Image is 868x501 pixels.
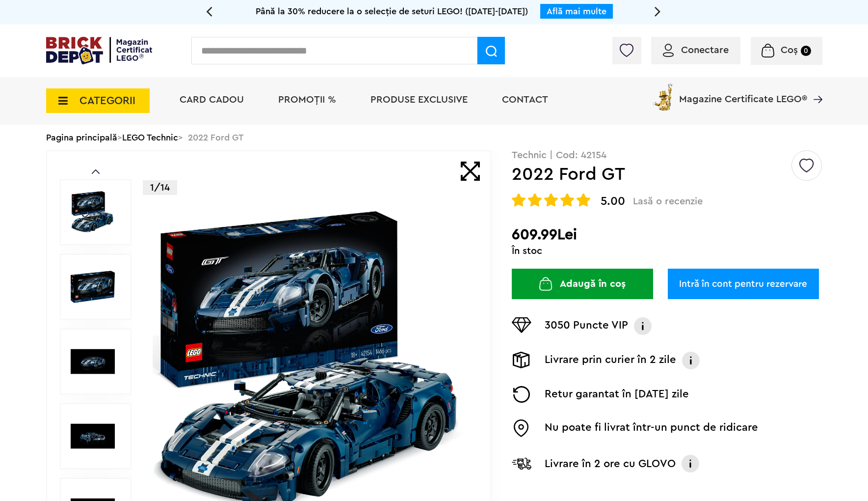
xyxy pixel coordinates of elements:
[143,180,177,195] p: 1/14
[545,317,628,335] p: 3050 Puncte VIP
[370,95,468,105] a: Produse exclusive
[512,419,531,437] img: Easybox
[512,457,531,470] img: Livrare Glovo
[545,419,758,437] p: Nu poate fi livrat într-un punct de ridicare
[633,317,653,335] img: Info VIP
[512,317,531,333] img: Puncte VIP
[46,133,117,142] a: Pagina principală
[180,95,244,105] a: Card Cadou
[512,386,531,403] img: Returnare
[577,193,590,207] img: Evaluare cu stele
[545,456,676,472] p: Livrare în 2 ore cu GLOVO
[46,125,822,150] div: > > 2022 Ford GT
[633,195,703,207] span: Lasă o recenzie
[79,95,135,106] span: CATEGORII
[681,45,729,55] span: Conectare
[256,7,528,16] span: Până la 30% reducere la o selecție de seturi LEGO! ([DATE]-[DATE])
[601,195,625,207] span: 5.00
[122,133,178,142] a: LEGO Technic
[512,352,531,368] img: Livrare
[71,339,115,384] img: 2022 Ford GT LEGO 42154
[681,352,701,369] img: Info livrare prin curier
[512,269,653,299] button: Adaugă în coș
[71,190,115,234] img: 2022 Ford GT
[528,193,542,207] img: Evaluare cu stele
[512,193,526,207] img: Evaluare cu stele
[544,193,558,207] img: Evaluare cu stele
[547,7,606,16] a: Află mai multe
[681,454,700,473] img: Info livrare cu GLOVO
[801,46,811,56] small: 0
[502,95,548,105] a: Contact
[512,166,790,183] h1: 2022 Ford GT
[663,45,729,55] a: Conectare
[512,246,822,256] div: În stoc
[560,193,574,207] img: Evaluare cu stele
[679,82,807,104] span: Magazine Certificate LEGO®
[545,386,689,403] p: Retur garantat în [DATE] zile
[71,265,115,309] img: 2022 Ford GT
[512,150,822,160] p: Technic | Cod: 42154
[807,82,822,91] a: Magazine Certificate LEGO®
[512,226,822,244] h2: 609.99Lei
[71,414,115,458] img: Seturi Lego 2022 Ford GT
[545,352,676,369] p: Livrare prin curier în 2 zile
[781,45,798,55] span: Coș
[92,169,100,174] a: Prev
[668,269,819,299] a: Intră în cont pentru rezervare
[278,95,336,105] a: PROMOȚII %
